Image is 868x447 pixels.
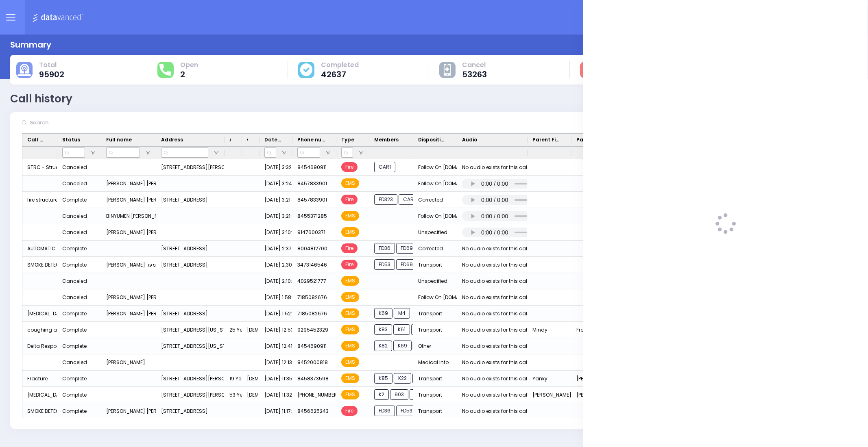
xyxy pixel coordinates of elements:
span: Date & Time [264,136,281,143]
div: No audio exists for this call. [462,406,530,417]
button: Open Filter Menu [281,150,288,156]
div: No audio exists for this call. [462,341,530,352]
div: Press SPACE to select this row. [22,322,838,338]
span: Members [374,136,399,143]
div: AUTOMATIC FIRE ALARM [22,241,57,257]
span: 8454690911 [297,343,327,349]
div: 19 Year [225,371,242,387]
div: [STREET_ADDRESS] [156,192,225,208]
div: No audio exists for this call. [462,325,530,335]
div: [STREET_ADDRESS] [156,241,225,257]
div: Summary [10,39,51,51]
div: [DATE] 2:10:44 AM [260,273,292,289]
div: [PERSON_NAME] [PERSON_NAME] [101,306,156,322]
span: 8455371285 [297,213,327,219]
div: [DATE] 11:35:58 PM [260,371,292,387]
div: [DATE] 3:32:02 AM [260,159,292,176]
div: [DATE] 1:58:30 AM [260,289,292,306]
span: EMS [341,357,359,367]
span: 906 [412,373,431,384]
span: 7185082676 [297,294,327,301]
div: [STREET_ADDRESS] [156,306,225,322]
div: Follow On [DOMAIN_NAME] [413,159,457,176]
div: Other [413,338,457,354]
button: Open Filter Menu [90,150,96,156]
div: [PERSON_NAME] [571,371,615,387]
div: [DATE] 3:10:05 AM [260,224,292,241]
div: Complete [62,195,87,205]
div: Mindy [528,322,571,338]
button: Open Filter Menu [145,150,151,156]
span: 4029521777 [297,278,326,284]
span: FD69 [396,243,417,254]
button: Open Filter Menu [213,150,220,156]
div: Canceled [62,162,87,173]
div: [DATE] 3:24:33 AM [260,176,292,192]
div: Press SPACE to select this row. [22,159,838,176]
span: Address [161,136,183,143]
span: EMS [341,308,359,318]
div: Corrected [413,241,457,257]
div: [STREET_ADDRESS][US_STATE] [156,322,225,338]
span: Audio [462,136,477,143]
span: CAR1 [374,162,395,172]
span: 8457833901 [297,180,327,187]
span: K2 [374,389,389,400]
div: [PERSON_NAME] [PERSON_NAME] [101,192,156,208]
div: Press SPACE to select this row. [22,371,838,387]
div: [STREET_ADDRESS][PERSON_NAME][US_STATE] [156,159,225,176]
span: K85 [374,373,393,384]
div: 53 Year [225,387,242,403]
input: Full name Filter Input [106,148,140,158]
span: Fire [341,243,358,253]
div: Press SPACE to select this row. [22,387,838,403]
div: SMOKE DETECTOR INVESTIGATION [22,403,57,419]
span: 2 [180,70,198,78]
div: Complete [62,260,87,270]
div: Press SPACE to select this row. [22,289,838,306]
div: [DATE] 11:17:04 PM [260,403,292,419]
div: [STREET_ADDRESS] [156,257,225,273]
div: Complete [62,308,87,319]
span: Disposition [418,136,446,143]
div: Fracture [22,371,57,387]
div: Press SPACE to select this row. [22,273,838,289]
div: [STREET_ADDRESS] [156,403,225,419]
div: Follow On [DOMAIN_NAME] [413,176,457,192]
div: [PERSON_NAME] [PERSON_NAME] [PERSON_NAME] [101,403,156,419]
span: K82 [411,324,429,335]
div: Canceled [62,292,87,303]
span: Gender [247,136,248,143]
button: Open Filter Menu [358,150,364,156]
span: Full name [106,136,132,143]
span: 8452000818 [297,359,328,366]
span: EMS [341,211,359,221]
div: Canceled [62,211,87,221]
span: 8004812700 [297,245,327,252]
span: 8457833901 [297,196,327,203]
div: No audio exists for this call. [462,243,530,254]
span: M4 [394,308,410,319]
div: [MEDICAL_DATA] [22,306,57,322]
span: Fire [341,406,358,416]
input: Search [27,115,149,130]
div: STRC - Structure Fire Comm - Structure Fire-Comm/Multi [22,159,57,176]
div: Unspecified [413,224,457,241]
div: [PERSON_NAME] ר' שמואל - ר' הערשל קרעמער [101,257,156,273]
span: Age [229,136,231,143]
div: Follow On [DOMAIN_NAME] [413,289,457,306]
div: No audio exists for this call. [462,357,530,368]
div: [DEMOGRAPHIC_DATA] [242,387,260,403]
div: fire structure [22,192,57,208]
div: Call history [10,91,72,107]
span: K69 [374,308,393,319]
div: [DATE] 12:41:56 AM [260,338,292,354]
span: EMS [341,373,359,383]
div: Press SPACE to select this row. [22,176,838,192]
div: Complete [62,341,87,352]
span: FD36 [374,243,395,254]
div: Transport [413,371,457,387]
span: M6 [410,389,426,400]
div: Transport [413,387,457,403]
div: [STREET_ADDRESS][PERSON_NAME][US_STATE] [156,371,225,387]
